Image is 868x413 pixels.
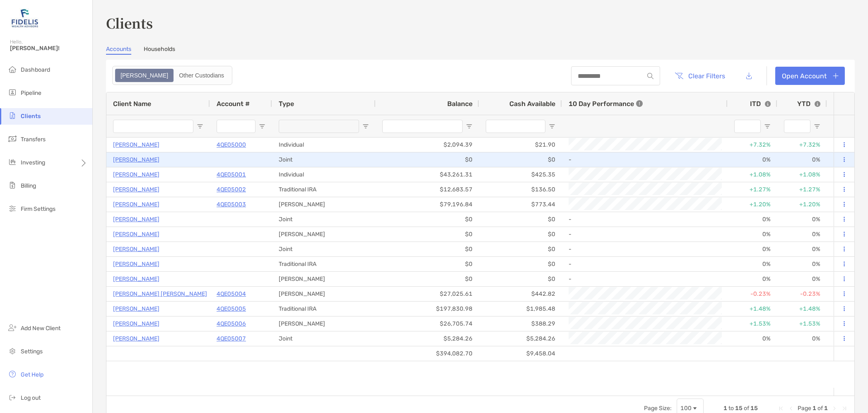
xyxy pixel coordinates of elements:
p: 4QE05002 [217,184,246,195]
span: 1 [723,405,727,412]
div: $773.44 [479,197,562,212]
span: Client Name [113,100,151,108]
div: 0% [777,152,827,167]
div: - [569,242,721,256]
span: Get Help [21,371,43,378]
div: - [569,272,721,286]
p: 4QE05006 [217,319,246,329]
div: [PERSON_NAME] [272,316,376,331]
div: $394,082.70 [376,346,479,361]
div: $0 [376,212,479,227]
div: +1.48% [728,302,777,316]
div: +1.27% [777,182,827,197]
img: pipeline icon [7,87,17,97]
div: Joint [272,331,376,346]
span: Add New Client [21,325,60,332]
span: Clients [21,113,41,120]
div: 0% [777,227,827,242]
button: Open Filter Menu [259,123,265,130]
input: Client Name Filter Input [113,120,193,133]
div: ITD [750,100,771,108]
span: Dashboard [21,66,50,73]
img: settings icon [7,346,17,356]
div: $0 [376,227,479,242]
p: [PERSON_NAME] [113,169,159,180]
div: +7.32% [728,138,777,152]
a: 4QE05000 [217,140,246,150]
p: [PERSON_NAME] [113,184,159,195]
a: [PERSON_NAME] [113,140,159,150]
div: $0 [479,227,562,242]
div: +1.08% [728,167,777,182]
button: Open Filter Menu [764,123,771,130]
div: $12,683.57 [376,182,479,197]
div: 0% [777,257,827,271]
button: Open Filter Menu [466,123,473,130]
div: $9,458.04 [479,346,562,361]
span: Settings [21,348,43,355]
div: $2,094.39 [376,138,479,152]
img: add_new_client icon [7,323,17,333]
span: Balance [447,100,473,108]
div: Joint [272,212,376,227]
div: $388.29 [479,316,562,331]
div: +1.20% [777,197,827,212]
div: Zoe [116,70,173,81]
span: 1 [813,405,816,412]
input: Account # Filter Input [217,120,256,133]
a: Open Account [775,67,845,85]
span: 15 [750,405,758,412]
div: YTD [797,100,820,108]
a: [PERSON_NAME] [113,229,159,239]
a: [PERSON_NAME] [113,319,159,329]
span: Firm Settings [21,205,55,213]
button: Clear Filters [668,67,731,85]
div: $0 [376,242,479,256]
img: Zoe Logo [10,3,40,33]
div: [PERSON_NAME] [272,272,376,286]
a: [PERSON_NAME] [113,155,159,165]
div: +1.27% [728,182,777,197]
div: 0% [728,227,777,242]
span: Log out [21,394,41,401]
div: 0% [777,242,827,256]
input: ITD Filter Input [734,120,761,133]
div: 0% [728,152,777,167]
button: Open Filter Menu [814,123,820,130]
button: Open Filter Menu [549,123,555,130]
a: 4QE05003 [217,199,246,210]
p: [PERSON_NAME] [113,214,159,225]
input: Balance Filter Input [382,120,463,133]
img: get-help icon [7,369,17,379]
p: [PERSON_NAME] [PERSON_NAME] [113,289,207,299]
input: YTD Filter Input [784,120,810,133]
div: $79,196.84 [376,197,479,212]
a: [PERSON_NAME] [113,333,159,344]
span: 15 [735,405,743,412]
span: Account # [217,100,250,108]
div: segmented control [112,66,232,85]
img: logout icon [7,392,17,402]
div: $0 [479,257,562,271]
a: 4QE05004 [217,289,246,299]
p: [PERSON_NAME] [113,244,159,254]
div: $5,284.26 [479,331,562,346]
button: Open Filter Menu [197,123,203,130]
p: 4QE05005 [217,304,246,314]
div: $136.50 [479,182,562,197]
span: Cash Available [509,100,555,108]
img: transfers icon [7,134,17,144]
a: Households [144,46,175,55]
a: 4QE05001 [217,169,246,180]
span: to [728,405,734,412]
a: [PERSON_NAME] [113,199,159,210]
p: [PERSON_NAME] [113,274,159,284]
a: Accounts [106,46,131,55]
